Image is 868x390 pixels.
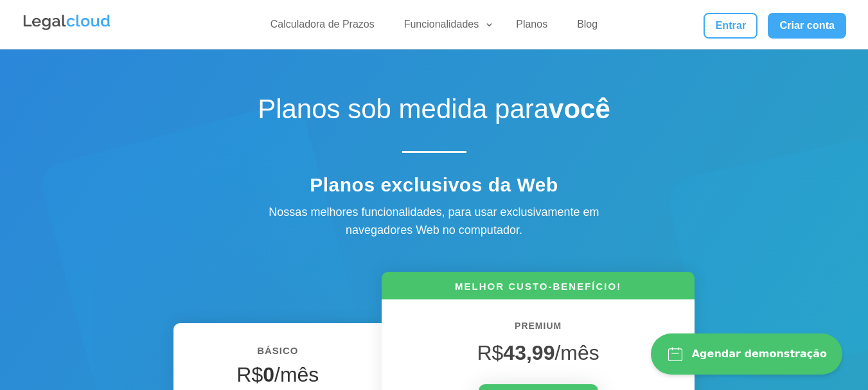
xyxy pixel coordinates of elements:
strong: você [549,94,610,124]
h6: MELHOR CUSTO-BENEFÍCIO! [382,279,694,299]
a: Criar conta [768,13,846,39]
span: R$ /mês [477,341,599,364]
a: Entrar [704,13,757,39]
a: Calculadora de Prazos [263,18,382,37]
a: Planos [508,18,555,37]
h1: Planos sob medida para [209,93,659,132]
strong: 0 [263,363,274,386]
a: Blog [569,18,605,37]
h6: PREMIUM [401,319,675,341]
a: Logo da Legalcloud [22,23,112,34]
img: Legalcloud Logo [22,13,112,32]
div: Nossas melhores funcionalidades, para usar exclusivamente em navegadores Web no computador. [242,203,627,240]
a: Funcionalidades [396,18,495,37]
strong: 43,99 [503,341,554,364]
h6: BÁSICO [193,342,362,366]
h4: Planos exclusivos da Web [209,173,659,203]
